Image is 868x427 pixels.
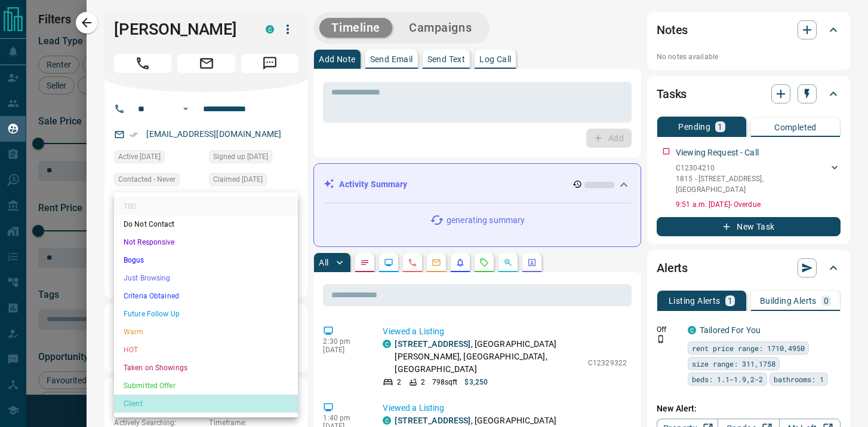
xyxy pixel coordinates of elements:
li: Submitted Offer [114,377,298,395]
li: Criteria Obtained [114,287,298,305]
li: Future Follow Up [114,305,298,323]
li: Warm [114,323,298,341]
li: Client [114,395,298,413]
li: Just Browsing [114,269,298,287]
li: Bogus [114,251,298,269]
li: HOT [114,341,298,359]
li: Not Responsive [114,233,298,251]
li: Taken on Showings [114,359,298,377]
li: Do Not Contact [114,215,298,233]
